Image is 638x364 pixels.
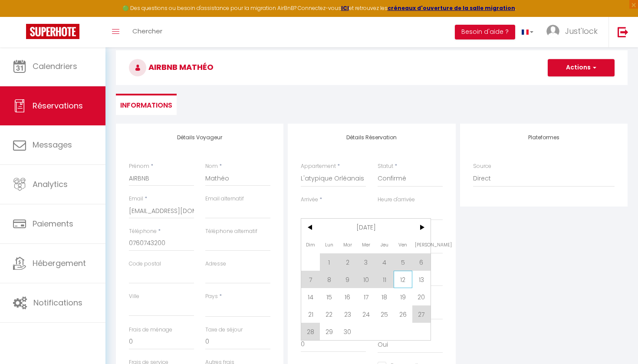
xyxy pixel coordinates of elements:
[33,297,82,308] span: Notifications
[375,236,394,253] span: Jeu
[301,323,320,340] span: 28
[546,25,559,38] img: ...
[320,288,339,305] span: 15
[565,26,598,36] span: Just'lock
[412,305,431,323] span: 27
[394,271,412,288] span: 12
[205,326,243,334] label: Taxe de séjour
[132,26,162,36] span: Chercher
[33,258,86,269] span: Hébergement
[388,4,515,12] a: créneaux d'ouverture de la salle migration
[394,253,412,271] span: 5
[129,134,270,141] h4: Détails Voyageur
[301,219,320,236] span: <
[338,305,357,323] span: 23
[301,305,320,323] span: 21
[338,271,357,288] span: 9
[301,196,318,204] label: Arrivée
[320,236,339,253] span: Lun
[301,236,320,253] span: Dim
[357,271,375,288] span: 10
[375,271,394,288] span: 11
[126,17,169,47] a: Chercher
[412,288,431,305] span: 20
[33,61,77,72] span: Calendriers
[116,94,177,115] li: Informations
[7,3,33,30] button: Ouvrir le widget de chat LiveChat
[394,305,412,323] span: 26
[205,162,218,171] label: Nom
[412,219,431,236] span: >
[338,236,357,253] span: Mar
[129,62,214,72] span: AIRBNB Mathéo
[375,253,394,271] span: 4
[129,162,149,171] label: Prénom
[473,162,491,171] label: Source
[129,227,157,236] label: Téléphone
[205,227,257,236] label: Téléphone alternatif
[473,134,615,141] h4: Plateformes
[375,288,394,305] span: 18
[357,305,375,323] span: 24
[205,292,218,301] label: Pays
[129,292,139,301] label: Ville
[618,26,628,37] img: logout
[205,260,226,268] label: Adresse
[375,305,394,323] span: 25
[301,271,320,288] span: 7
[394,288,412,305] span: 19
[357,236,375,253] span: Mer
[338,253,357,271] span: 2
[129,195,143,203] label: Email
[33,179,68,190] span: Analytics
[301,288,320,305] span: 14
[338,323,357,340] span: 30
[412,253,431,271] span: 6
[320,253,339,271] span: 1
[357,288,375,305] span: 17
[341,4,349,12] a: ICI
[26,24,79,39] img: Super Booking
[338,288,357,305] span: 16
[301,134,442,141] h4: Détails Réservation
[412,236,431,253] span: [PERSON_NAME]
[320,305,339,323] span: 22
[378,162,393,171] label: Statut
[33,139,72,150] span: Messages
[455,25,515,39] button: Besoin d'aide ?
[205,195,244,203] label: Email alternatif
[129,260,161,268] label: Code postal
[33,218,73,229] span: Paiements
[320,219,412,236] span: [DATE]
[320,323,339,340] span: 29
[540,17,608,47] a: ... Just'lock
[412,271,431,288] span: 13
[357,253,375,271] span: 3
[394,236,412,253] span: Ven
[301,162,336,171] label: Appartement
[33,100,83,111] span: Réservations
[548,59,615,76] button: Actions
[320,271,339,288] span: 8
[378,196,415,204] label: Heure d'arrivée
[129,326,172,334] label: Frais de ménage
